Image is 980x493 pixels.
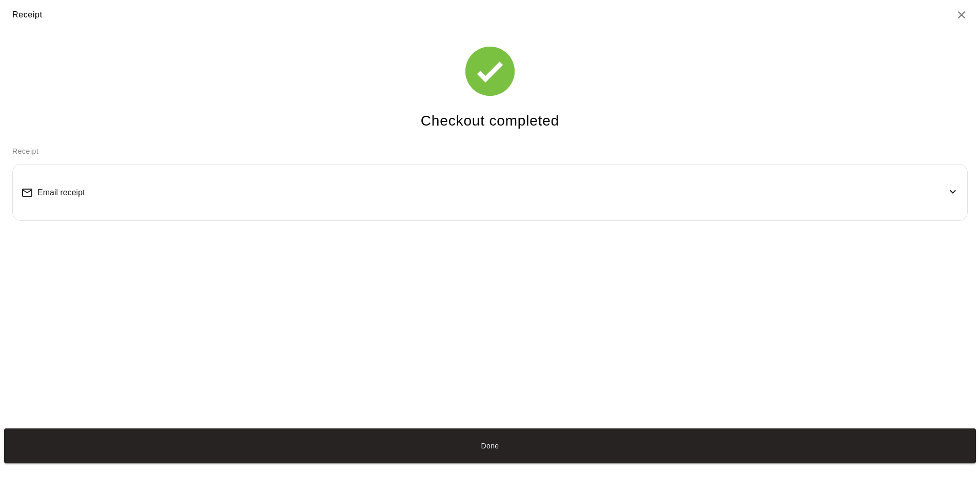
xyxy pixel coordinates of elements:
[955,9,968,21] button: Close
[421,112,559,130] h4: Checkout completed
[4,428,976,463] button: Done
[37,188,85,197] span: Email receipt
[12,8,43,22] div: Receipt
[12,146,968,157] p: Receipt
